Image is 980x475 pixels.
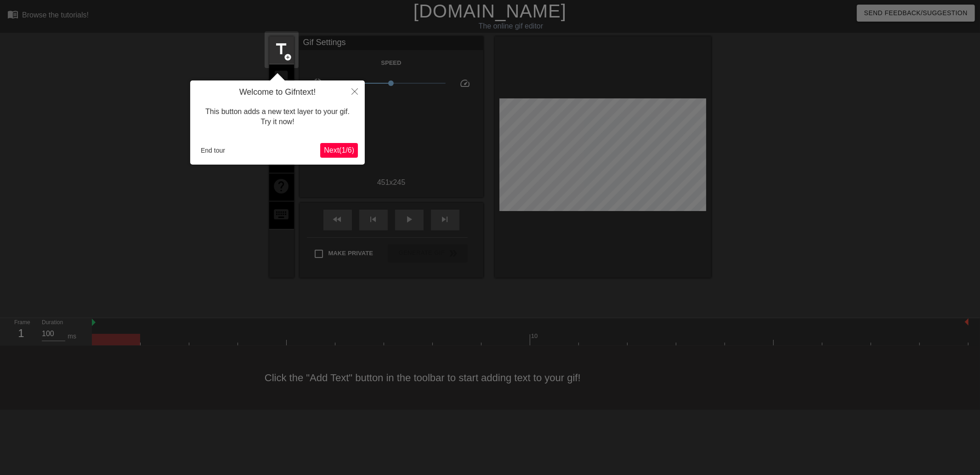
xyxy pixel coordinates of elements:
button: End tour [197,143,229,157]
span: Next ( 1 / 6 ) [324,146,354,154]
button: Close [345,80,365,102]
div: This button adds a new text layer to your gif. Try it now! [197,97,358,137]
button: Next [320,143,358,158]
h4: Welcome to Gifntext! [197,87,358,97]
